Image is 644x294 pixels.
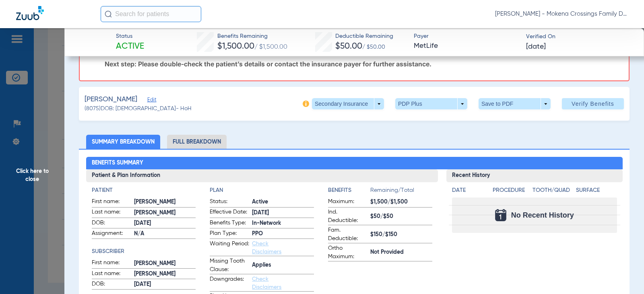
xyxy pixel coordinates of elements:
[210,275,249,291] span: Downgrades:
[210,240,249,256] span: Waiting Period:
[479,98,551,109] button: Save to PDF
[92,219,131,228] span: DOB:
[452,186,486,195] h4: Date
[511,211,574,219] span: No Recent History
[252,276,281,290] a: Check Disclaimers
[85,105,192,113] span: (8075) DOB: [DEMOGRAPHIC_DATA] - HoH
[370,248,432,257] span: Not Provided
[105,10,112,18] img: Search Icon
[92,229,131,239] span: Assignment:
[303,101,309,107] img: info-icon
[252,230,314,238] span: PPO
[134,230,196,238] span: N/A
[370,212,432,221] span: $50/$50
[134,280,196,289] span: [DATE]
[495,209,506,221] img: Calendar
[210,186,314,195] h4: Plan
[252,241,281,255] a: Check Disclaimers
[328,186,370,195] h4: Benefits
[452,186,486,197] app-breakdown-title: Date
[414,32,519,41] span: Payer
[526,33,631,41] span: Verified On
[533,186,573,197] app-breakdown-title: Tooth/Quad
[252,198,314,206] span: Active
[328,197,367,207] span: Maximum:
[92,280,131,290] span: DOB:
[134,270,196,278] span: [PERSON_NAME]
[576,186,617,197] app-breakdown-title: Surface
[210,208,249,218] span: Effective Date:
[116,41,144,52] span: Active
[217,32,287,41] span: Benefits Remaining
[92,259,131,268] span: First name:
[147,97,155,105] span: Edit
[116,32,144,41] span: Status
[210,257,249,274] span: Missing Tooth Clause:
[252,209,314,217] span: [DATE]
[328,186,370,197] app-breakdown-title: Benefits
[370,186,432,197] span: Remaining/Total
[572,101,614,107] span: Verify Benefits
[495,10,628,18] span: [PERSON_NAME] - Mokena Crossings Family Dental
[533,186,573,195] h4: Tooth/Quad
[105,60,620,68] p: Next step: Please double-check the patient’s details or contact the insurance payer for further a...
[576,186,617,195] h4: Surface
[328,208,367,225] span: Ind. Deductible:
[167,135,227,149] li: Full Breakdown
[210,229,249,239] span: Plan Type:
[370,230,432,239] span: $150/$150
[210,197,249,207] span: Status:
[92,269,131,279] span: Last name:
[312,98,384,109] button: Secondary Insurance
[101,6,201,22] input: Search for patients
[526,42,546,52] span: [DATE]
[335,32,393,41] span: Deductible Remaining
[134,209,196,217] span: [PERSON_NAME]
[252,219,314,228] span: In-Network
[92,247,196,256] h4: Subscriber
[134,198,196,206] span: [PERSON_NAME]
[134,219,196,228] span: [DATE]
[92,186,196,195] h4: Patient
[335,42,362,51] span: $50.00
[446,169,622,182] h3: Recent History
[414,41,519,51] span: MetLife
[328,226,367,243] span: Fam. Deductible:
[92,197,131,207] span: First name:
[86,135,160,149] li: Summary Breakdown
[254,44,287,50] span: / $1,500.00
[370,198,432,206] span: $1,500/$1,500
[328,244,367,261] span: Ortho Maximum:
[252,261,314,269] span: Applies
[362,44,385,50] span: / $50.00
[92,208,131,218] span: Last name:
[134,259,196,268] span: [PERSON_NAME]
[217,42,254,51] span: $1,500.00
[210,219,249,228] span: Benefits Type:
[85,95,137,105] span: [PERSON_NAME]
[395,98,467,109] button: PDP Plus
[493,186,529,195] h4: Procedure
[16,6,44,20] img: Zuub Logo
[86,157,623,170] h2: Benefits Summary
[562,98,624,109] button: Verify Benefits
[86,169,438,182] h3: Patient & Plan Information
[493,186,529,197] app-breakdown-title: Procedure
